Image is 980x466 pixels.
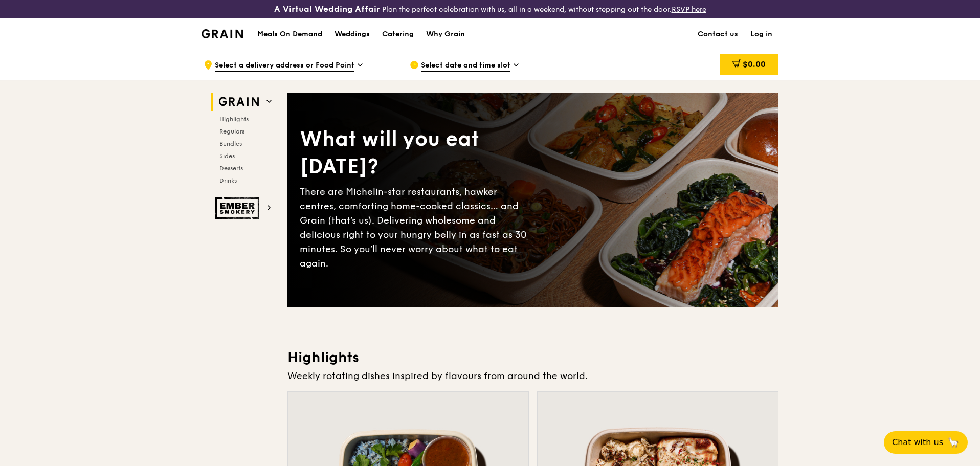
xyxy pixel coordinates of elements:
h3: A Virtual Wedding Affair [274,4,380,14]
img: Ember Smokery web logo [215,197,262,219]
span: Select date and time slot [421,60,510,72]
h3: Highlights [287,348,778,367]
button: Chat with us🦙 [884,431,968,454]
div: Weekly rotating dishes inspired by flavours from around the world. [287,369,778,383]
a: Log in [744,19,778,50]
div: Catering [382,19,414,50]
a: Catering [376,19,420,50]
div: Weddings [335,19,370,50]
span: Bundles [219,140,242,147]
a: GrainGrain [202,18,243,49]
span: Regulars [219,128,244,135]
div: What will you eat [DATE]? [300,125,533,181]
div: Why Grain [426,19,465,50]
img: Grain web logo [215,93,262,111]
span: Sides [219,152,235,160]
span: 🦙 [947,436,960,449]
span: Drinks [219,177,237,184]
a: Why Grain [420,19,471,50]
div: There are Michelin-star restaurants, hawker centres, comforting home-cooked classics… and Grain (... [300,185,533,271]
a: Weddings [328,19,376,50]
h1: Meals On Demand [257,29,322,39]
img: Grain [202,29,243,38]
a: Contact us [692,19,744,50]
a: RSVP here [672,5,706,14]
div: Plan the perfect celebration with us, all in a weekend, without stepping out the door. [195,4,785,14]
span: $0.00 [743,59,766,69]
span: Select a delivery address or Food Point [215,60,354,72]
span: Chat with us [892,436,943,449]
span: Highlights [219,116,249,123]
span: Desserts [219,165,243,172]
